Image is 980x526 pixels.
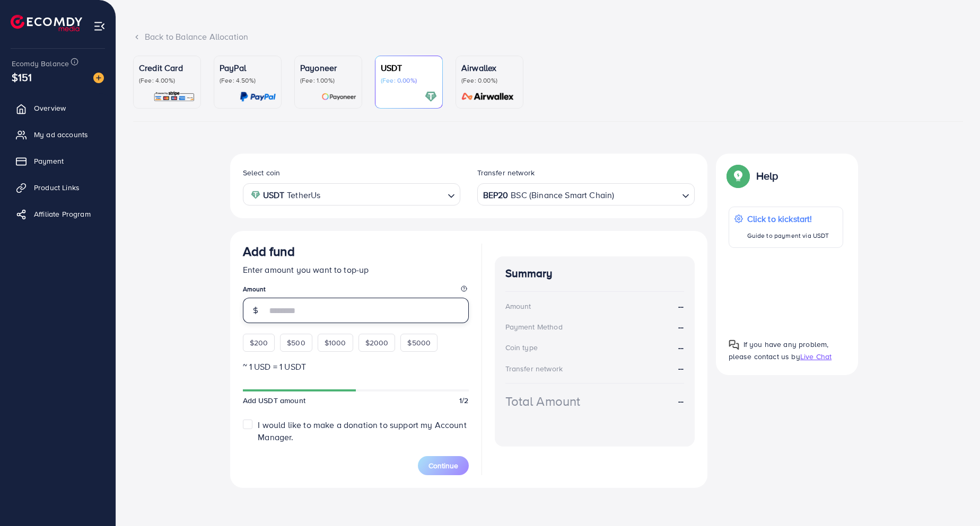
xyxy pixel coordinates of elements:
div: Total Amount [505,392,581,411]
a: Product Links [8,177,108,198]
img: logo [11,15,82,31]
img: card [240,91,276,103]
img: Popup guide [729,340,739,350]
img: card [153,91,195,103]
p: (Fee: 1.00%) [300,76,356,85]
strong: -- [678,342,684,354]
p: (Fee: 0.00%) [461,76,518,85]
div: Coin type [505,342,538,353]
p: Payoneer [300,61,356,74]
p: (Fee: 4.50%) [220,76,276,85]
a: Payment [8,150,108,172]
img: card [458,91,518,103]
div: Search for option [477,183,695,205]
img: Popup guide [729,166,748,185]
iframe: Chat [935,478,972,518]
div: Search for option [243,183,460,205]
p: Click to kickstart! [747,212,829,225]
strong: -- [678,300,684,313]
h4: Summary [505,267,684,280]
div: Transfer network [505,363,563,374]
strong: -- [678,321,684,333]
p: Guide to payment via USDT [747,229,829,242]
img: card [425,91,437,103]
input: Search for option [615,186,677,203]
span: Ecomdy Balance [12,58,69,69]
span: I would like to make a donation to support my Account Manager. [258,419,466,443]
div: Amount [505,301,531,311]
strong: USDT [263,188,285,203]
h3: Add fund [243,244,295,259]
strong: BEP20 [483,188,509,203]
p: Credit Card [139,61,195,74]
strong: -- [678,395,684,407]
span: BSC (Binance Smart Chain) [511,188,614,203]
span: $1000 [325,337,346,348]
input: Search for option [323,186,443,203]
p: PayPal [220,61,276,74]
img: image [93,73,104,83]
img: card [321,91,356,103]
span: Product Links [34,182,80,193]
span: If you have any problem, please contact us by [729,339,829,362]
span: $151 [12,69,32,85]
span: $2000 [365,337,389,348]
span: Live Chat [800,351,832,362]
span: $5000 [407,337,431,348]
p: Airwallex [461,61,518,74]
legend: Amount [243,284,469,298]
p: Enter amount you want to top-up [243,263,469,276]
label: Transfer network [477,167,535,178]
img: menu [93,20,106,32]
div: Payment Method [505,322,563,332]
span: 1/2 [459,395,468,406]
p: (Fee: 4.00%) [139,76,195,85]
span: Add USDT amount [243,395,305,406]
p: Help [756,170,778,182]
img: coin [251,190,260,200]
span: $200 [250,337,268,348]
a: My ad accounts [8,124,108,145]
label: Select coin [243,167,281,178]
p: ~ 1 USD = 1 USDT [243,360,469,373]
span: TetherUs [287,188,320,203]
div: Back to Balance Allocation [133,31,963,43]
p: USDT [381,61,437,74]
span: $500 [287,337,305,348]
a: Overview [8,97,108,119]
span: My ad accounts [34,129,88,140]
span: Payment [34,156,64,166]
button: Continue [418,456,469,475]
p: (Fee: 0.00%) [381,76,437,85]
span: Continue [428,460,458,471]
strong: -- [678,362,684,374]
span: Affiliate Program [34,209,91,219]
span: Overview [34,103,66,113]
a: Affiliate Program [8,203,108,225]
